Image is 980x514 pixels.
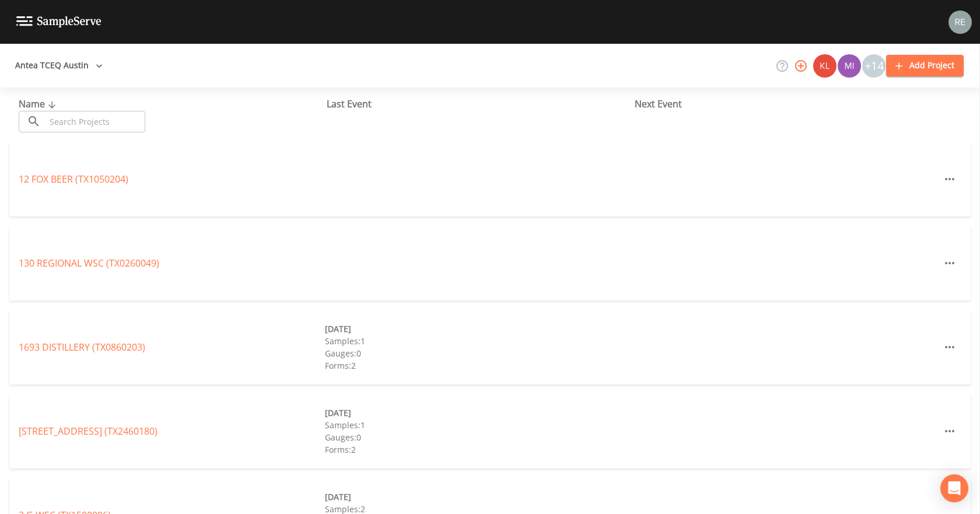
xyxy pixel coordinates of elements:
[19,173,128,186] a: 12 FOX BEER (TX1050204)
[325,323,631,335] div: [DATE]
[325,419,631,431] div: Samples: 1
[325,359,631,372] div: Forms: 2
[325,491,631,503] div: [DATE]
[19,425,157,438] a: [STREET_ADDRESS] (TX2460180)
[325,407,631,419] div: [DATE]
[949,11,972,34] img: e720f1e92442e99c2aab0e3b783e6548
[838,54,861,78] img: a1ea4ff7c53760f38bef77ef7c6649bf
[862,54,885,78] div: +14
[19,97,59,110] span: Name
[325,443,631,456] div: Forms: 2
[19,257,159,270] a: 130 REGIONAL WSC (TX0260049)
[837,54,862,78] div: Miriaha Caddie
[886,55,964,76] button: Add Project
[16,16,101,27] img: logo
[813,54,837,78] div: Kler Teran
[19,341,145,354] a: 1693 DISTILLERY (TX0860203)
[940,474,968,502] div: Open Intercom Messenger
[327,97,635,111] div: Last Event
[45,111,145,132] input: Search Projects
[325,335,631,347] div: Samples: 1
[325,431,631,443] div: Gauges: 0
[10,55,107,76] button: Antea TCEQ Austin
[635,97,943,111] div: Next Event
[813,54,836,78] img: 9c4450d90d3b8045b2e5fa62e4f92659
[325,347,631,359] div: Gauges: 0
